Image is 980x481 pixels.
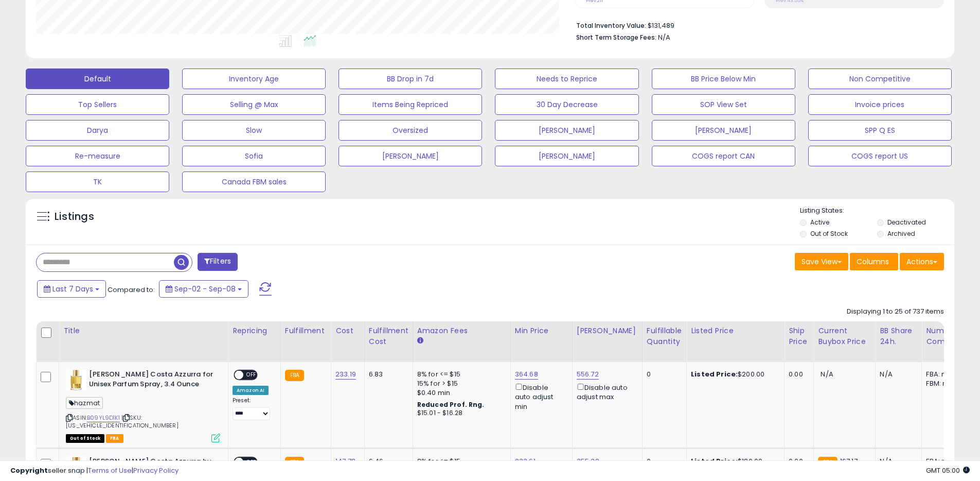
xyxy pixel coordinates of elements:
[417,336,423,346] small: Amazon Fees.
[515,369,538,380] a: 364.68
[26,146,169,166] button: Re-measure
[850,253,898,270] button: Columns
[789,370,806,379] div: 0.00
[338,68,482,89] button: BB Drop in 7d
[576,19,936,31] li: $131,489
[926,466,970,475] span: 2025-09-16 05:00 GMT
[66,397,103,409] span: hazmat
[66,370,220,441] div: ASIN:
[106,434,123,443] span: FBA
[495,94,638,115] button: 30 Day Decrease
[338,120,482,141] button: Oversized
[808,94,952,115] button: Invoice prices
[577,325,638,336] div: [PERSON_NAME]
[338,146,482,166] button: [PERSON_NAME]
[369,370,405,379] div: 6.83
[652,120,795,141] button: [PERSON_NAME]
[795,253,848,270] button: Save View
[880,325,917,347] div: BB Share 24h.
[55,210,94,224] h5: Listings
[66,414,179,429] span: | SKU: [US_VEHICLE_IDENTIFICATION_NUMBER]
[417,325,506,336] div: Amazon Fees
[26,68,169,89] button: Default
[37,280,106,298] button: Last 7 Days
[818,325,871,347] div: Current Buybox Price
[285,325,327,336] div: Fulfillment
[417,370,503,379] div: 8% for <= $15
[174,284,236,294] span: Sep-02 - Sep-08
[926,325,964,347] div: Num of Comp.
[789,325,809,347] div: Ship Price
[66,370,86,390] img: 41oZh4VeyjL._SL40_.jpg
[26,94,169,115] button: Top Sellers
[369,325,408,347] div: Fulfillment Cost
[10,466,48,475] strong: Copyright
[26,171,169,192] button: TK
[89,370,214,391] b: [PERSON_NAME] Costa Azzurra for Unisex Parfum Spray, 3.4 Ounce
[182,94,326,115] button: Selling @ Max
[691,325,780,336] div: Listed Price
[887,229,915,238] label: Archived
[577,382,634,402] div: Disable auto adjust max
[108,285,155,295] span: Compared to:
[576,33,656,42] b: Short Term Storage Fees:
[880,370,914,379] div: N/A
[495,68,638,89] button: Needs to Reprice
[198,253,238,271] button: Filters
[159,280,248,298] button: Sep-02 - Sep-08
[417,379,503,388] div: 15% for > $15
[338,94,482,115] button: Items Being Repriced
[495,120,638,141] button: [PERSON_NAME]
[133,466,179,475] a: Privacy Policy
[658,32,670,42] span: N/A
[926,370,960,379] div: FBA: n/a
[887,218,926,227] label: Deactivated
[233,397,273,420] div: Preset:
[26,120,169,141] button: Darya
[691,369,738,379] b: Listed Price:
[182,146,326,166] button: Sofia
[285,370,304,381] small: FBA
[10,466,179,476] div: seller snap | |
[515,382,564,411] div: Disable auto adjust min
[652,68,795,89] button: BB Price Below Min
[647,370,679,379] div: 0
[647,325,682,347] div: Fulfillable Quantity
[66,434,104,443] span: All listings that are currently out of stock and unavailable for purchase on Amazon
[233,325,276,336] div: Repricing
[800,206,954,216] p: Listing States:
[810,229,848,238] label: Out of Stock
[900,253,944,270] button: Actions
[88,466,132,475] a: Terms of Use
[495,146,638,166] button: [PERSON_NAME]
[335,369,356,380] a: 233.19
[810,218,829,227] label: Active
[652,146,795,166] button: COGS report CAN
[576,21,646,30] b: Total Inventory Value:
[808,68,952,89] button: Non Competitive
[515,325,568,336] div: Min Price
[808,146,952,166] button: COGS report US
[182,68,326,89] button: Inventory Age
[182,171,326,192] button: Canada FBM sales
[63,325,224,336] div: Title
[577,369,599,380] a: 556.72
[233,386,269,395] div: Amazon AI
[87,414,120,422] a: B09YL9D1K1
[821,369,833,379] span: N/A
[52,284,93,294] span: Last 7 Days
[926,379,960,388] div: FBM: n/a
[417,409,503,418] div: $15.01 - $16.28
[182,120,326,141] button: Slow
[691,370,776,379] div: $200.00
[335,325,360,336] div: Cost
[808,120,952,141] button: SPP Q ES
[417,400,485,409] b: Reduced Prof. Rng.
[857,256,889,267] span: Columns
[652,94,795,115] button: SOP View Set
[847,307,944,317] div: Displaying 1 to 25 of 737 items
[417,388,503,398] div: $0.40 min
[243,371,260,380] span: OFF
